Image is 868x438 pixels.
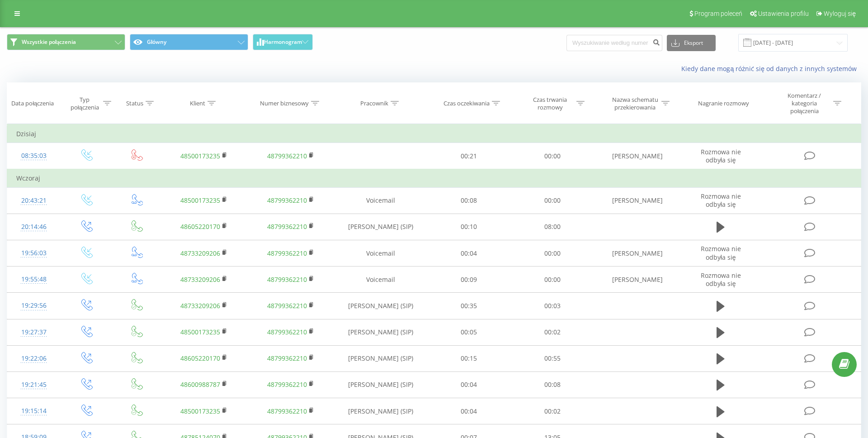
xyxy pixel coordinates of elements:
td: 00:21 [427,143,510,170]
a: 48799362210 [267,380,307,389]
span: Wszystkie połączenia [22,38,76,46]
td: [PERSON_NAME] (SIP) [334,293,427,319]
td: 00:04 [427,398,510,424]
td: 00:02 [510,319,594,345]
a: 48799362210 [267,407,307,415]
td: [PERSON_NAME] [594,187,681,214]
a: 48733209206 [180,275,220,284]
td: [PERSON_NAME] (SIP) [334,398,427,424]
a: 48733209206 [180,301,220,310]
div: Komentarz / kategoria połączenia [778,92,831,115]
span: Harmonogram [264,39,302,45]
div: Numer biznesowy [260,100,309,107]
a: 48500173235 [180,328,220,336]
a: 48799362210 [267,222,307,231]
td: 08:00 [510,214,594,240]
span: Ustawienia profilu [758,10,809,17]
input: Wyszukiwanie według numeru [566,35,662,51]
span: Rozmowa nie odbyła się [701,192,741,209]
div: 19:21:45 [16,376,52,394]
td: [PERSON_NAME] [594,240,681,267]
td: [PERSON_NAME] [594,267,681,293]
a: 48500173235 [180,407,220,415]
div: Klient [190,100,205,107]
td: 00:04 [427,371,510,398]
a: 48799362210 [267,152,307,160]
span: Rozmowa nie odbyła się [701,271,741,288]
td: 00:00 [510,267,594,293]
td: 00:00 [510,240,594,267]
td: 00:08 [510,371,594,398]
div: 19:29:56 [16,297,52,314]
td: Voicemail [334,187,427,214]
td: 00:08 [427,187,510,214]
button: Harmonogram [253,34,313,50]
td: 00:15 [427,345,510,371]
div: Pracownik [360,100,388,107]
div: 20:14:46 [16,218,52,236]
a: 48500173235 [180,152,220,160]
td: 00:05 [427,319,510,345]
td: [PERSON_NAME] (SIP) [334,319,427,345]
a: Kiedy dane mogą różnić się od danych z innych systemów [681,64,861,73]
span: Program poleceń [694,10,742,17]
a: 48799362210 [267,275,307,284]
div: 19:56:03 [16,244,52,262]
td: Voicemail [334,267,427,293]
a: 48799362210 [267,328,307,336]
button: Eksport [667,35,716,51]
a: 48799362210 [267,196,307,205]
div: Status [126,100,143,107]
div: Nagranie rozmowy [698,100,749,107]
a: 48799362210 [267,354,307,362]
div: Data połączenia [11,100,54,107]
td: 00:55 [510,345,594,371]
td: 00:02 [510,398,594,424]
div: 19:15:14 [16,402,52,420]
td: 00:10 [427,214,510,240]
td: [PERSON_NAME] (SIP) [334,371,427,398]
div: 19:22:06 [16,350,52,367]
div: Nazwa schematu przekierowania [611,96,659,111]
td: [PERSON_NAME] (SIP) [334,214,427,240]
button: Główny [130,34,248,50]
div: 19:55:48 [16,271,52,288]
div: Czas trwania rozmowy [526,96,574,111]
div: 20:43:21 [16,192,52,209]
a: 48600988787 [180,380,220,389]
a: 48500173235 [180,196,220,205]
td: Dzisiaj [7,125,861,143]
td: 00:03 [510,293,594,319]
a: 48799362210 [267,249,307,257]
span: Wyloguj się [824,10,856,17]
div: 08:35:03 [16,147,52,165]
a: 48605220170 [180,354,220,362]
a: 48605220170 [180,222,220,231]
td: 00:04 [427,240,510,267]
a: 48733209206 [180,249,220,257]
td: [PERSON_NAME] (SIP) [334,345,427,371]
div: Typ połączenia [68,96,101,111]
td: Voicemail [334,240,427,267]
span: Rozmowa nie odbyła się [701,148,741,164]
td: 00:00 [510,187,594,214]
div: 19:27:37 [16,324,52,341]
td: 00:09 [427,267,510,293]
a: 48799362210 [267,301,307,310]
td: Wczoraj [7,169,861,187]
td: 00:35 [427,293,510,319]
span: Rozmowa nie odbyła się [701,244,741,261]
div: Czas oczekiwania [443,100,490,107]
td: 00:00 [510,143,594,170]
td: [PERSON_NAME] [594,143,681,170]
button: Wszystkie połączenia [7,34,125,50]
